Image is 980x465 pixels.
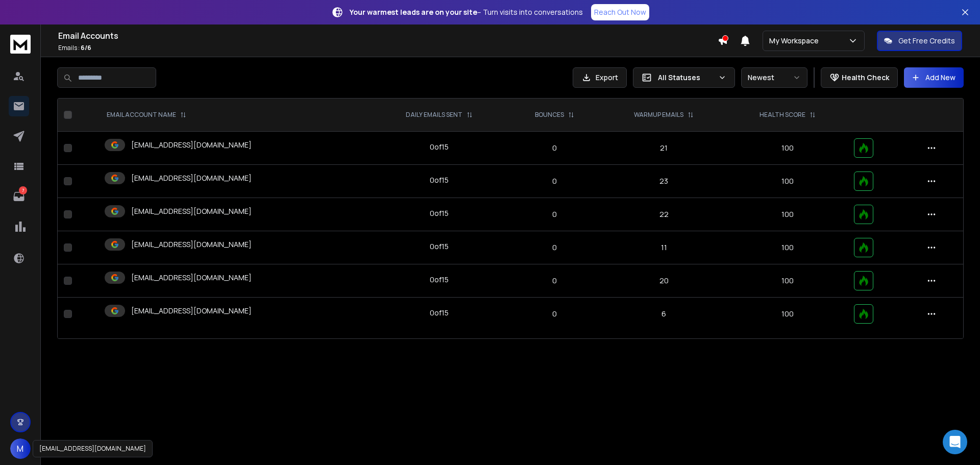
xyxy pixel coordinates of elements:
[430,241,449,252] div: 0 of 15
[727,165,848,198] td: 100
[131,239,252,250] p: [EMAIL_ADDRESS][DOMAIN_NAME]
[430,175,449,185] div: 0 of 15
[877,31,962,51] button: Get Free Credits
[601,165,727,198] td: 23
[904,67,964,88] button: Add New
[58,44,718,52] p: Emails :
[131,173,252,183] p: [EMAIL_ADDRESS][DOMAIN_NAME]
[727,298,848,331] td: 100
[514,176,595,186] p: 0
[430,142,449,152] div: 0 of 15
[727,264,848,298] td: 100
[573,67,627,88] button: Export
[514,209,595,219] p: 0
[406,111,462,119] p: DAILY EMAILS SENT
[727,198,848,231] td: 100
[514,143,595,153] p: 0
[759,111,805,119] p: HEALTH SCORE
[658,72,714,83] p: All Statuses
[769,36,823,46] p: My Workspace
[514,276,595,286] p: 0
[10,438,31,459] button: M
[350,7,583,17] p: – Turn visits into conversations
[601,231,727,264] td: 11
[350,7,477,17] strong: Your warmest leads are on your site
[821,67,898,88] button: Health Check
[430,208,449,218] div: 0 of 15
[601,298,727,331] td: 6
[601,198,727,231] td: 22
[430,275,449,285] div: 0 of 15
[131,206,252,216] p: [EMAIL_ADDRESS][DOMAIN_NAME]
[601,132,727,165] td: 21
[19,186,27,194] p: 7
[943,430,967,454] div: Open Intercom Messenger
[842,72,889,83] p: Health Check
[58,30,718,42] h1: Email Accounts
[591,4,649,20] a: Reach Out Now
[535,111,564,119] p: BOUNCES
[10,35,31,54] img: logo
[601,264,727,298] td: 20
[131,273,252,283] p: [EMAIL_ADDRESS][DOMAIN_NAME]
[514,309,595,319] p: 0
[33,440,153,457] div: [EMAIL_ADDRESS][DOMAIN_NAME]
[594,7,646,17] p: Reach Out Now
[107,111,186,119] div: EMAIL ACCOUNT NAME
[9,186,29,207] a: 7
[131,306,252,316] p: [EMAIL_ADDRESS][DOMAIN_NAME]
[81,43,91,52] span: 6 / 6
[634,111,683,119] p: WARMUP EMAILS
[898,36,955,46] p: Get Free Credits
[741,67,807,88] button: Newest
[727,231,848,264] td: 100
[430,308,449,318] div: 0 of 15
[727,132,848,165] td: 100
[131,140,252,150] p: [EMAIL_ADDRESS][DOMAIN_NAME]
[514,242,595,253] p: 0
